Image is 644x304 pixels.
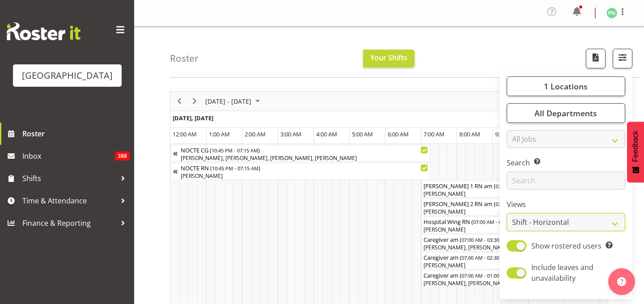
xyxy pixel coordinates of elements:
button: All Departments [507,103,625,123]
span: [DATE] - [DATE] [204,96,252,107]
div: Caregiver am ( ) [424,270,634,279]
h4: Roster [170,53,199,63]
button: 1 Locations [507,76,625,96]
button: Next [189,96,201,107]
span: Include leaves and unavailability [531,262,593,283]
span: 8:00 AM [459,130,480,138]
div: [PERSON_NAME], [PERSON_NAME], [PERSON_NAME] [PERSON_NAME], [PERSON_NAME], [PERSON_NAME], [PERSON_... [424,279,634,287]
span: All Departments [534,108,597,118]
span: 2:00 AM [245,130,266,138]
button: Download a PDF of the roster according to the set date range. [586,49,606,68]
div: [PERSON_NAME] [181,172,428,180]
span: 388 [115,152,130,160]
label: Search [507,157,625,168]
button: Feedback - Show survey [627,122,644,182]
div: [GEOGRAPHIC_DATA] [22,69,113,82]
span: Roster [22,127,130,140]
label: Views [507,199,625,210]
button: September 01 - 07, 2025 [204,96,264,107]
span: Time & Attendance [22,194,116,207]
button: Filter Shifts [613,49,632,68]
img: Rosterit website logo [7,22,80,40]
div: NOCTE RN Begin From Sunday, August 31, 2025 at 10:45:00 PM GMT+12:00 Ends At Monday, September 1,... [171,163,430,180]
button: Your Shifts [363,50,415,68]
div: [PERSON_NAME], [PERSON_NAME], [PERSON_NAME], [PERSON_NAME] [181,154,428,162]
span: Your Shifts [370,53,407,63]
span: 07:00 AM - 03:30 PM [462,236,508,243]
span: 6:00 AM [388,130,409,138]
div: NOCTE CG ( ) [181,145,428,154]
span: 07:00 AM - 03:30 PM [473,218,520,225]
span: 3:00 AM [280,130,301,138]
img: help-xxl-2.png [617,277,626,286]
span: [DATE], [DATE] [173,114,213,122]
span: 4:00 AM [316,130,337,138]
div: Next [187,92,202,110]
span: 5:00 AM [352,130,373,138]
span: 7:00 AM [424,130,445,138]
div: Previous [172,92,187,110]
span: Inbox [22,149,115,163]
span: 07:00 AM - 01:00 PM [462,272,508,279]
span: 1 Locations [544,81,588,92]
div: NOCTE RN ( ) [181,163,428,172]
span: 07:00 AM - 02:30 PM [462,254,508,261]
span: Shifts [22,172,116,185]
span: Show rostered users [531,241,602,251]
img: penny-navidad674.jpg [606,8,617,18]
span: 10:45 PM - 07:15 AM [212,165,258,172]
span: 1:00 AM [209,130,230,138]
span: Feedback [631,131,640,162]
div: Caregiver am Begin From Monday, September 1, 2025 at 7:00:00 AM GMT+12:00 Ends At Monday, Septemb... [421,270,636,287]
span: 07:00 AM - 03:30 PM [496,182,542,190]
span: Finance & Reporting [22,216,116,230]
div: NOCTE CG Begin From Sunday, August 31, 2025 at 10:45:00 PM GMT+12:00 Ends At Monday, September 1,... [171,145,430,162]
input: Search [507,172,625,190]
span: 10:45 PM - 07:15 AM [212,147,258,154]
span: 07:00 AM - 03:30 PM [496,200,542,207]
span: 9:00 AM [495,130,516,138]
span: 12:00 AM [173,130,197,138]
button: Previous [174,96,186,107]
